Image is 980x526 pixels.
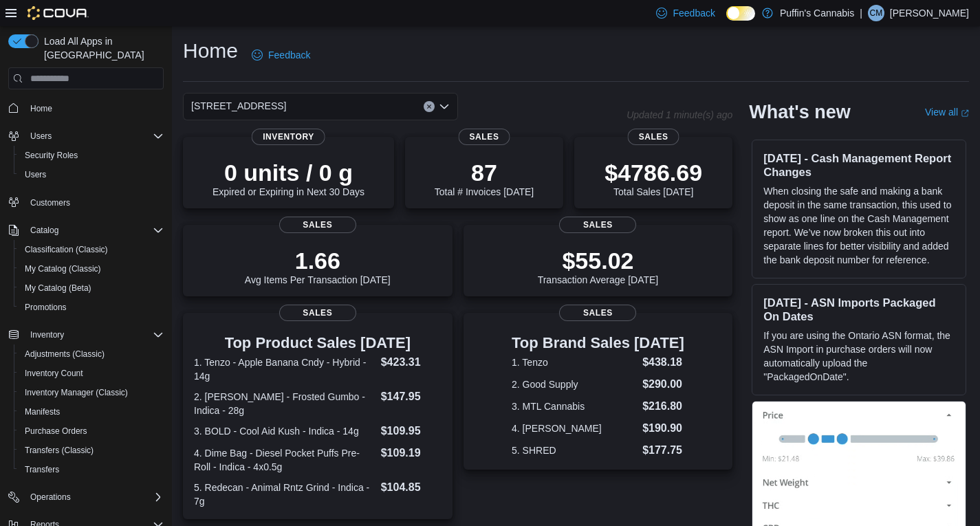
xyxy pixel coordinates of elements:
[749,101,850,123] h2: What's new
[30,131,52,142] span: Users
[25,426,87,437] span: Purchase Orders
[25,445,94,456] span: Transfers (Classic)
[25,263,101,274] span: My Catalog (Classic)
[3,221,169,240] button: Catalog
[642,420,684,437] dd: $190.90
[19,280,97,296] a: My Catalog (Beta)
[14,383,169,402] button: Inventory Manager (Classic)
[424,101,435,112] button: Clear input
[3,487,169,507] button: Operations
[605,159,702,186] p: $4786.69
[25,128,57,144] button: Users
[25,327,69,343] button: Inventory
[194,335,442,351] h3: Top Product Sales [DATE]
[763,296,955,323] h3: [DATE] - ASN Imports Packaged On Dates
[642,442,684,459] dd: $177.75
[19,442,99,459] a: Transfers (Classic)
[14,364,169,383] button: Inventory Count
[538,247,659,285] div: Transaction Average [DATE]
[194,481,375,508] dt: 5. Redecan - Animal Rntz Grind - Indica - 7g
[194,424,375,438] dt: 3. BOLD - Cool Aid Kush - Indica - 14g
[19,346,110,362] a: Adjustments (Classic)
[14,259,169,278] button: My Catalog (Classic)
[14,402,169,421] button: Manifests
[279,217,356,233] span: Sales
[381,388,442,405] dd: $147.95
[512,377,637,391] dt: 2. Good Supply
[194,355,375,383] dt: 1. Tenzo - Apple Banana Cndy - Hybrid - 14g
[780,5,854,21] p: Puffin's Cannabis
[559,217,636,233] span: Sales
[19,241,113,258] a: Classification (Classic)
[279,305,356,321] span: Sales
[19,299,72,316] a: Promotions
[25,244,108,255] span: Classification (Classic)
[381,354,442,371] dd: $423.31
[19,280,164,296] span: My Catalog (Beta)
[246,41,316,69] a: Feedback
[14,344,169,364] button: Adjustments (Classic)
[381,479,442,496] dd: $104.85
[381,423,442,439] dd: $109.95
[25,169,46,180] span: Users
[25,128,164,144] span: Users
[512,335,684,351] h3: Top Brand Sales [DATE]
[19,384,133,401] a: Inventory Manager (Classic)
[14,421,169,441] button: Purchase Orders
[25,327,164,343] span: Inventory
[628,129,679,145] span: Sales
[726,6,755,21] input: Dark Mode
[14,441,169,460] button: Transfers (Classic)
[25,489,164,505] span: Operations
[25,387,128,398] span: Inventory Manager (Classic)
[25,489,76,505] button: Operations
[559,305,636,321] span: Sales
[19,423,93,439] a: Purchase Orders
[512,399,637,413] dt: 3. MTL Cannabis
[14,460,169,479] button: Transfers
[19,147,164,164] span: Security Roles
[194,390,375,417] dt: 2. [PERSON_NAME] - Frosted Gumbo - Indica - 28g
[25,283,91,294] span: My Catalog (Beta)
[459,129,510,145] span: Sales
[961,109,969,118] svg: External link
[19,346,164,362] span: Adjustments (Classic)
[435,159,534,186] p: 87
[14,278,169,298] button: My Catalog (Beta)
[512,443,637,457] dt: 5. SHRED
[19,261,164,277] span: My Catalog (Classic)
[25,406,60,417] span: Manifests
[627,109,732,120] p: Updated 1 minute(s) ago
[642,376,684,393] dd: $290.00
[25,222,64,239] button: Catalog
[25,302,67,313] span: Promotions
[28,6,89,20] img: Cova
[19,299,164,316] span: Promotions
[25,99,164,116] span: Home
[763,151,955,179] h3: [DATE] - Cash Management Report Changes
[14,298,169,317] button: Promotions
[3,127,169,146] button: Users
[25,195,76,211] a: Customers
[30,329,64,340] span: Inventory
[19,384,164,401] span: Inventory Manager (Classic)
[19,261,107,277] a: My Catalog (Classic)
[439,101,450,112] button: Open list of options
[381,445,442,461] dd: $109.19
[605,159,702,197] div: Total Sales [DATE]
[14,240,169,259] button: Classification (Classic)
[3,98,169,118] button: Home
[3,193,169,212] button: Customers
[252,129,325,145] span: Inventory
[30,197,70,208] span: Customers
[25,464,59,475] span: Transfers
[25,194,164,211] span: Customers
[19,241,164,258] span: Classification (Classic)
[19,166,52,183] a: Users
[870,5,883,21] span: CM
[25,349,105,360] span: Adjustments (Classic)
[868,5,884,21] div: Curtis Muir
[25,150,78,161] span: Security Roles
[19,147,83,164] a: Security Roles
[19,404,164,420] span: Manifests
